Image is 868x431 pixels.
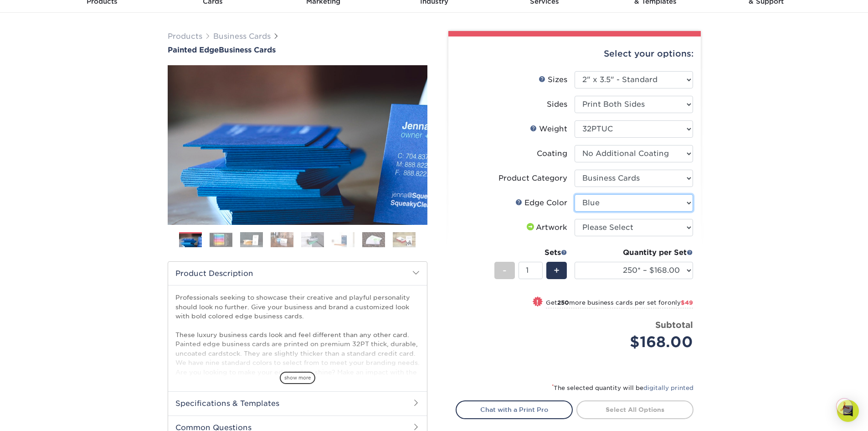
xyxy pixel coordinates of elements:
div: Edge Color [515,197,567,208]
img: Business Cards 02 [210,233,232,247]
a: Products [168,32,202,41]
a: Business Cards [213,32,271,41]
div: Coating [537,148,567,159]
a: Painted EdgeBusiness Cards [168,46,427,54]
span: $49 [681,299,693,306]
h2: Specifications & Templates [168,391,427,415]
small: Get more business cards per set for [546,299,693,308]
a: Select All Options [576,400,693,419]
img: Business Cards 06 [332,232,354,248]
span: show more [280,372,315,384]
div: Quantity per Set [575,247,693,258]
img: Business Cards 04 [271,232,293,248]
div: Artwork [525,222,567,233]
img: Business Cards 05 [301,232,324,248]
span: ! [536,297,539,307]
div: Select your options: [456,36,693,71]
h2: Product Description [168,262,427,285]
div: Sets [494,247,567,258]
img: Business Cards 08 [393,232,416,248]
strong: 250 [557,299,569,306]
div: Sides [547,99,567,110]
div: $168.00 [581,331,693,353]
div: Weight [530,124,567,135]
span: + [554,264,560,277]
a: digitally printed [643,384,693,391]
a: Chat with a Print Pro [456,400,573,419]
img: Business Cards 03 [240,232,263,248]
div: Sizes [539,74,567,85]
span: - [503,264,507,277]
h1: Business Cards [168,46,427,54]
img: Business Cards 07 [362,232,385,248]
small: The selected quantity will be [552,384,693,391]
strong: Subtotal [655,320,693,330]
span: only [668,299,693,306]
img: Business Cards 01 [179,229,202,252]
span: Painted Edge [168,46,219,54]
div: Product Category [498,173,567,184]
img: Painted Edge 01 [168,15,427,275]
